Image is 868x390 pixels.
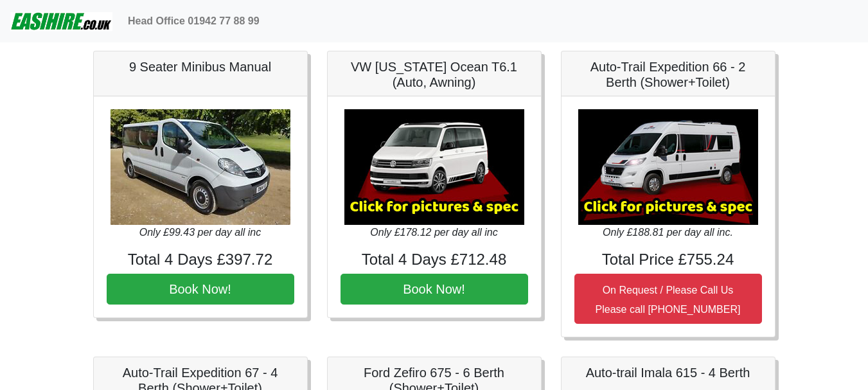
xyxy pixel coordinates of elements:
i: Only £188.81 per day all inc. [603,227,733,238]
h5: Auto-Trail Expedition 66 - 2 Berth (Shower+Toilet) [574,59,762,90]
a: Head Office 01942 77 88 99 [123,8,265,34]
img: 9 Seater Minibus Manual [111,109,290,225]
i: Only £178.12 per day all inc [370,227,497,238]
h5: VW [US_STATE] Ocean T6.1 (Auto, Awning) [341,59,528,90]
i: Only £99.43 per day all inc [139,227,261,238]
h5: 9 Seater Minibus Manual [107,59,294,75]
button: Book Now! [107,274,294,305]
h4: Total 4 Days £712.48 [341,251,528,269]
button: On Request / Please Call UsPlease call [PHONE_NUMBER] [574,274,762,324]
img: VW California Ocean T6.1 (Auto, Awning) [344,109,524,225]
button: Book Now! [341,274,528,305]
b: Head Office 01942 77 88 99 [128,15,260,26]
h4: Total 4 Days £397.72 [107,251,294,269]
h4: Total Price £755.24 [574,251,762,269]
img: easihire_logo_small.png [10,8,112,34]
img: Auto-Trail Expedition 66 - 2 Berth (Shower+Toilet) [578,109,758,225]
h5: Auto-trail Imala 615 - 4 Berth [574,365,762,380]
small: On Request / Please Call Us Please call [PHONE_NUMBER] [596,285,741,315]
